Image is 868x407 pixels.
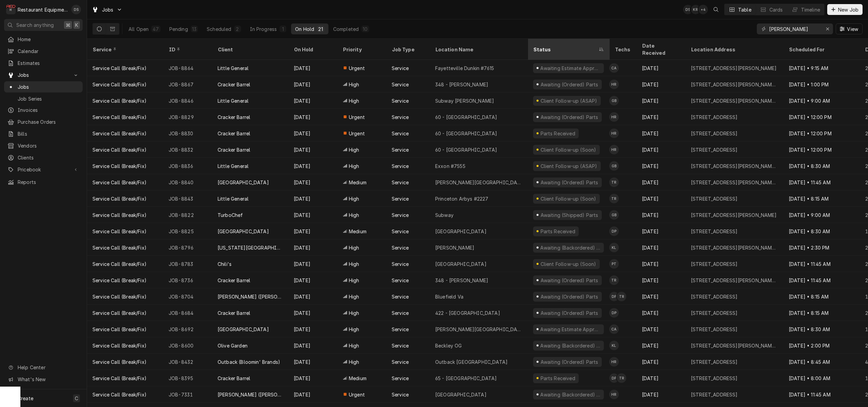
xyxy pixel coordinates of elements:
[783,272,860,288] div: [DATE] • 11:45 AM
[218,81,250,88] div: Cracker Barrel
[609,177,619,187] div: Thomas Ross's Avatar
[609,129,619,138] div: HR
[349,114,365,121] span: Urgent
[71,5,81,14] div: DS
[609,194,619,203] div: TR
[609,259,619,269] div: PT
[540,244,601,251] div: Awaiting (Backordered) Parts
[636,239,685,256] div: [DATE]
[163,256,212,272] div: JOB-8783
[218,293,283,300] div: [PERSON_NAME] ([PERSON_NAME])
[435,114,497,121] div: 60 - [GEOGRAPHIC_DATA]
[288,60,337,76] div: [DATE]
[343,46,379,53] div: Priority
[636,223,685,239] div: [DATE]
[89,4,125,15] a: Go to Jobs
[392,277,409,284] div: Service
[163,125,212,141] div: JOB-8830
[609,145,619,154] div: HR
[540,163,598,170] div: Client Follow-up (ASAP)
[540,277,599,284] div: Awaiting (Ordered) Parts
[92,146,147,153] div: Service Call (Break/Fix)
[691,309,738,317] div: [STREET_ADDRESS]
[609,63,619,73] div: CA
[636,76,685,92] div: [DATE]
[540,293,599,300] div: Awaiting (Ordered) Parts
[281,26,285,33] div: 1
[783,190,860,207] div: [DATE] • 8:15 AM
[192,26,197,33] div: 13
[609,243,619,252] div: Kaleb Lewis's Avatar
[288,174,337,190] div: [DATE]
[349,277,359,284] span: High
[392,46,424,53] div: Job Type
[18,48,79,55] span: Calendar
[218,146,250,153] div: Cracker Barrel
[783,60,860,76] div: [DATE] • 9:15 AM
[540,97,598,104] div: Client Follow-up (ASAP)
[392,195,409,202] div: Service
[609,194,619,203] div: Thomas Ross's Avatar
[822,23,833,34] button: Erase input
[783,239,860,256] div: [DATE] • 2:30 PM
[783,141,860,158] div: [DATE] • 12:00 PM
[435,260,487,268] div: [GEOGRAPHIC_DATA]
[609,145,619,154] div: Hunter Ralston's Avatar
[617,292,626,301] div: Thomas Ross's Avatar
[92,130,147,137] div: Service Call (Break/Fix)
[4,362,83,373] a: Go to Help Center
[92,211,147,219] div: Service Call (Break/Fix)
[349,179,367,186] span: Medium
[636,207,685,223] div: [DATE]
[533,46,597,53] div: Status
[691,130,738,137] div: [STREET_ADDRESS]
[636,60,685,76] div: [DATE]
[218,195,249,202] div: Little General
[349,163,359,170] span: High
[18,364,79,371] span: Help Center
[250,26,277,33] div: In Progress
[392,293,409,300] div: Service
[392,81,409,88] div: Service
[691,228,738,235] div: [STREET_ADDRESS]
[4,57,83,69] a: Estimates
[163,92,212,109] div: JOB-8846
[163,223,212,239] div: JOB-8825
[435,146,497,153] div: 60 - [GEOGRAPHIC_DATA]
[636,158,685,174] div: [DATE]
[218,260,232,268] div: Chili's
[691,260,738,268] div: [STREET_ADDRESS]
[92,277,147,284] div: Service Call (Break/Fix)
[435,195,488,202] div: Princeton Arbys #2227
[636,109,685,125] div: [DATE]
[92,228,147,235] div: Service Call (Break/Fix)
[288,109,337,125] div: [DATE]
[636,92,685,109] div: [DATE]
[540,146,597,153] div: Client Follow-up (Soon)
[4,374,83,385] a: Go to What's New
[18,154,79,161] span: Clients
[163,305,212,321] div: JOB-8684
[163,158,212,174] div: JOB-8836
[66,21,70,29] span: ⌘
[636,256,685,272] div: [DATE]
[691,293,738,300] div: [STREET_ADDRESS]
[218,130,250,137] div: Cracker Barrel
[609,243,619,252] div: KL
[163,174,212,190] div: JOB-8840
[4,164,83,175] a: Go to Pricebook
[609,226,619,236] div: Donovan Pruitt's Avatar
[435,293,463,300] div: Bluefield Va
[288,272,337,288] div: [DATE]
[288,190,337,207] div: [DATE]
[218,163,249,170] div: Little General
[636,321,685,337] div: [DATE]
[435,211,454,219] div: Subway
[92,97,147,104] div: Service Call (Break/Fix)
[349,228,367,235] span: Medium
[288,305,337,321] div: [DATE]
[18,130,79,137] span: Bills
[18,60,79,67] span: Estimates
[392,163,409,170] div: Service
[349,293,359,300] span: High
